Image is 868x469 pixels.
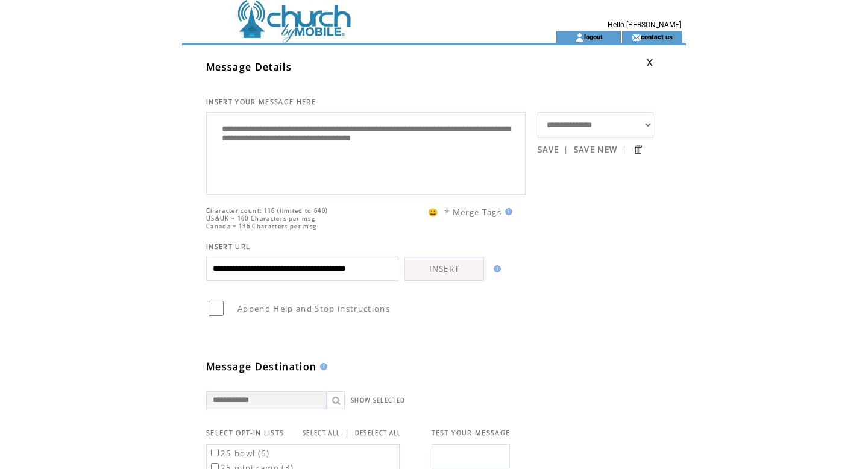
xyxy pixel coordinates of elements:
span: | [345,427,350,438]
span: Canada = 136 Characters per msg [206,222,316,230]
span: Message Details [206,60,292,74]
span: TEST YOUR MESSAGE [432,429,511,437]
span: Character count: 116 (limited to 640) [206,207,328,215]
a: SELECT ALL [303,429,340,437]
span: | [564,144,568,155]
a: DESELECT ALL [355,429,401,437]
span: US&UK = 160 Characters per msg [206,215,315,222]
span: * Merge Tags [445,207,502,218]
input: 25 bowl (6) [211,449,219,456]
span: 😀 [428,207,439,218]
label: 25 bowl (6) [209,448,270,459]
img: contact_us_icon.gif [632,33,641,42]
a: INSERT [404,257,484,281]
img: help.gif [490,265,501,272]
span: INSERT YOUR MESSAGE HERE [206,98,316,106]
span: | [622,144,627,155]
span: SELECT OPT-IN LISTS [206,429,284,437]
a: logout [584,33,603,40]
a: SHOW SELECTED [351,397,405,404]
input: Submit [632,143,644,155]
span: Message Destination [206,360,316,373]
img: account_icon.gif [575,33,584,42]
span: Hello [PERSON_NAME] [608,20,681,29]
a: contact us [641,33,673,40]
img: help.gif [502,208,512,215]
span: INSERT URL [206,242,250,251]
a: SAVE [538,144,559,155]
img: help.gif [316,363,327,370]
a: SAVE NEW [574,144,618,155]
span: Append Help and Stop instructions [237,303,390,314]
